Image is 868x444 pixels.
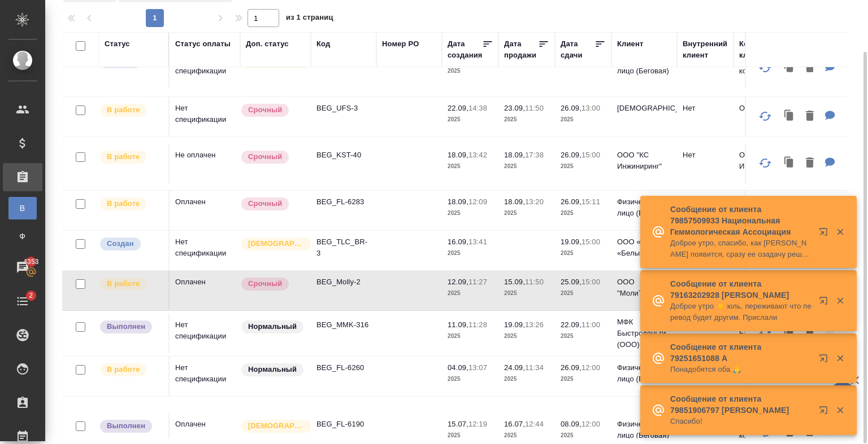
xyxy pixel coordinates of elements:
p: 13:20 [525,197,544,206]
p: 2025 [448,114,493,125]
p: 26.09, [561,151,581,159]
p: 11:28 [468,320,487,329]
p: BEG_TLC_BR-3 [316,236,371,259]
p: ООО "КС Инжиниринг" [617,150,671,172]
p: 11.09, [448,320,468,329]
span: Ф [14,231,31,242]
p: 2025 [448,248,493,259]
p: 15:00 [581,151,600,159]
p: ООО "МолиТренд" [617,276,671,299]
div: Контрагент клиента [739,38,793,61]
p: Нет [683,103,728,114]
div: Выставляется автоматически, если на указанный объем услуг необходимо больше времени в стандартном... [240,196,305,212]
p: 2025 [561,248,606,259]
td: Нет спецификации [170,97,240,137]
span: В [14,203,31,214]
p: 15:11 [581,197,600,206]
div: Доп. статус [246,38,289,50]
p: Срочный [248,104,282,116]
p: 13:26 [525,320,544,329]
p: 18.09, [504,151,525,159]
p: Сообщение от клиента 79163202928 [PERSON_NAME] [670,278,811,301]
p: Нормальный [248,321,297,332]
p: 26.09, [561,363,581,372]
p: [DEMOGRAPHIC_DATA] [248,420,305,432]
button: Закрыть [828,227,852,237]
p: 2025 [448,208,493,219]
button: Удалить [800,56,819,80]
div: Дата сдачи [561,38,594,61]
p: 18.09, [448,151,468,159]
p: 12:09 [468,197,487,206]
p: BEG_Molly-2 [316,276,371,288]
p: 14:38 [468,104,487,112]
p: 12.09, [448,278,468,286]
button: Закрыть [828,296,852,306]
p: 2025 [504,331,549,342]
p: 2025 [561,430,606,441]
p: BEG_FL-6190 [316,419,371,430]
p: 15:00 [581,278,600,286]
a: 2 [3,287,42,315]
div: Клиент [617,38,643,50]
p: 11:50 [525,104,544,112]
button: Открыть в новой вкладке [812,347,839,374]
a: 4353 [3,253,42,282]
span: из 1 страниц [286,11,333,27]
p: 25.09, [561,278,581,286]
p: 22.09, [561,320,581,329]
div: Код [316,38,330,50]
p: 11:27 [468,278,487,286]
p: В работе [107,104,140,116]
p: 2025 [504,288,549,299]
div: Статус оплаты [175,38,231,50]
p: 2025 [561,331,606,342]
button: Клонировать [779,105,800,128]
p: Выполнен [107,321,145,332]
p: 15.09, [504,278,525,286]
div: Внутренний клиент [683,38,728,61]
p: 2025 [561,161,606,172]
p: 2025 [504,373,549,385]
p: Срочный [248,198,282,209]
p: 24.09, [504,363,525,372]
p: 2025 [561,288,606,299]
div: Выставляется автоматически, если на указанный объем услуг необходимо больше времени в стандартном... [240,150,305,165]
p: В работе [107,151,140,162]
div: Выставляется автоматически, если на указанный объем услуг необходимо больше времени в стандартном... [240,276,305,292]
p: 16.09, [448,238,468,246]
div: Выставляет ПМ после принятия заказа от КМа [99,362,163,377]
div: Выставляет ПМ после принятия заказа от КМа [99,103,163,118]
td: Нет спецификации [170,357,240,396]
div: Выставляется автоматически, если на указанный объем услуг необходимо больше времени в стандартном... [240,103,305,118]
p: BEG_FL-6283 [316,196,371,208]
p: BEG_FL-6260 [316,362,371,373]
button: Закрыть [828,405,852,415]
p: 15:00 [581,238,600,246]
button: Удалить [800,152,819,175]
p: 2025 [448,430,493,441]
p: 22.09, [448,104,468,112]
p: 2025 [504,114,549,125]
div: Дата продажи [504,38,538,61]
p: 11:34 [525,363,544,372]
td: Нет спецификации [170,49,240,88]
p: [DEMOGRAPHIC_DATA] [248,238,305,249]
p: [DEMOGRAPHIC_DATA] [617,103,671,114]
p: 13:41 [468,238,487,246]
p: 12:44 [525,420,544,428]
p: Доброе утро ☀️ юль, переживают что перевод будет другим. Прислали [670,301,811,323]
p: В работе [107,278,140,289]
p: 2025 [561,373,606,385]
p: Физическое лицо (Беговая) [617,196,671,219]
p: 15.07, [448,420,468,428]
p: 12:19 [468,420,487,428]
p: 19.09, [504,320,525,329]
button: Клонировать [779,56,800,80]
td: Нет спецификации [170,314,240,353]
p: ООО "КС Инжиниринг" [739,150,793,172]
button: Обновить [752,150,779,177]
p: Сообщение от клиента 79251651088 A [670,341,811,364]
a: Ф [8,225,37,248]
div: Статус по умолчанию для стандартных заказов [240,319,305,335]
